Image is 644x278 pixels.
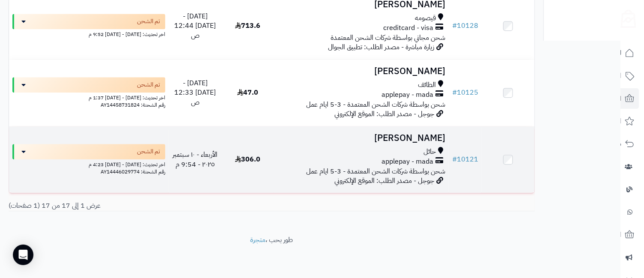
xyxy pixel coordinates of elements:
span: رقم الشحنة: AY14458731824 [101,101,165,109]
span: 47.0 [237,87,258,98]
span: قيصومه [415,13,436,23]
span: رقم الشحنة: AY14446029774 [101,168,165,176]
span: جوجل - مصدر الطلب: الموقع الإلكتروني [334,176,434,186]
span: applepay - mada [382,157,433,167]
span: 306.0 [235,154,260,164]
span: تم الشحن [137,147,160,156]
span: # [452,154,457,164]
a: متجرة [250,235,266,245]
a: #10128 [452,21,478,31]
span: تم الشحن [137,81,160,89]
span: الطائف [418,80,436,90]
span: جوجل - مصدر الطلب: الموقع الإلكتروني [334,109,434,119]
div: عرض 1 إلى 17 من 17 (1 صفحات) [2,201,272,211]
img: logo [615,6,636,28]
div: Open Intercom Messenger [13,245,33,265]
span: # [452,21,457,31]
div: اخر تحديث: [DATE] - [DATE] 1:37 م [12,93,165,102]
span: زيارة مباشرة - مصدر الطلب: تطبيق الجوال [328,42,434,52]
h3: [PERSON_NAME] [277,66,446,76]
h3: [PERSON_NAME] [277,133,446,143]
span: # [452,87,457,98]
span: الأربعاء - ١٠ سبتمبر ٢٠٢٥ - 9:54 م [173,149,218,170]
span: 713.6 [235,21,260,31]
div: اخر تحديث: [DATE] - [DATE] 9:52 م [12,29,165,38]
span: شحن بواسطة شركات الشحن المعتمدة - 3-5 ايام عمل [306,99,445,110]
span: [DATE] - [DATE] 12:33 ص [174,78,216,108]
span: شحن بواسطة شركات الشحن المعتمدة - 3-5 ايام عمل [306,166,445,176]
span: تم الشحن [137,17,160,26]
a: #10121 [452,154,478,164]
span: حائل [423,147,436,157]
span: [DATE] - [DATE] 12:44 ص [174,11,216,41]
span: شحن مجاني بواسطة شركات الشحن المعتمدة [331,33,445,43]
a: #10125 [452,87,478,98]
span: applepay - mada [382,90,433,100]
span: creditcard - visa [383,23,433,33]
div: اخر تحديث: [DATE] - [DATE] 4:23 م [12,159,165,168]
